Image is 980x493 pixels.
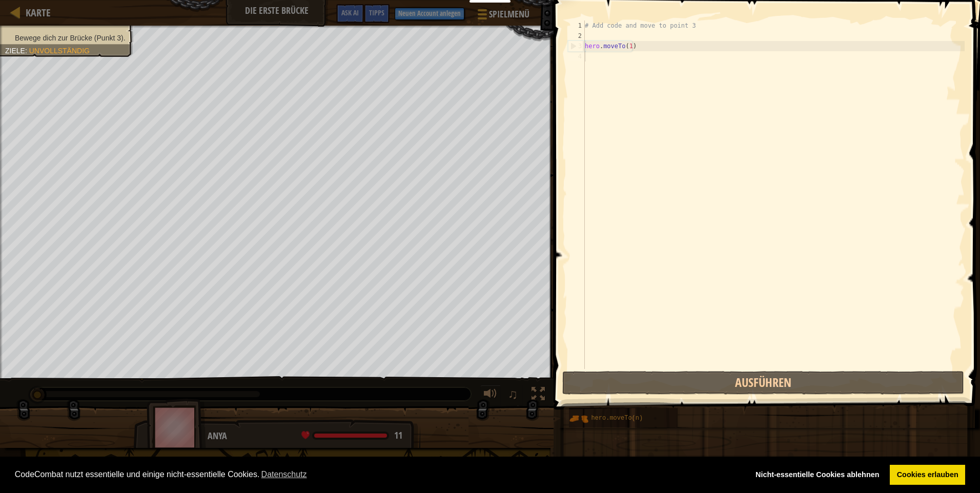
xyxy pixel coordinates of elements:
[259,467,308,482] a: learn more about cookies
[469,4,536,28] button: Spielmenü
[395,8,464,20] button: Neuen Account anlegen
[26,6,51,19] span: Karte
[489,8,529,21] span: Spielmenü
[5,47,25,55] span: Ziele
[15,467,741,482] span: CodeCombat nutzt essentielle und einige nicht-essentielle Cookies.
[336,4,364,23] button: Ask AI
[568,20,585,31] div: 1
[5,33,126,43] li: Bewege dich zur Brücke (Punkt 3).
[25,47,29,55] span: :
[591,415,643,422] span: hero.moveTo(n)
[369,8,384,17] span: Tipps
[568,51,585,61] div: 4
[568,41,585,51] div: 3
[890,465,965,485] a: allow cookies
[341,8,359,17] span: Ask AI
[748,465,886,485] a: deny cookies
[15,34,126,42] span: Bewege dich zur Brücke (Punkt 3).
[569,409,588,428] img: portrait.png
[21,6,51,19] a: Karte
[562,371,964,395] button: Ausführen
[568,31,585,41] div: 2
[29,47,90,55] span: Unvollständig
